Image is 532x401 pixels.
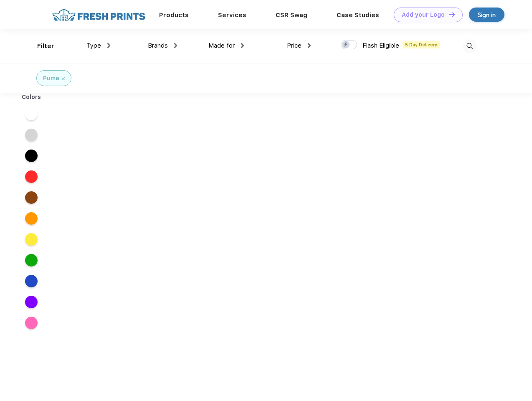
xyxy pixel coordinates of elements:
[159,11,189,19] a: Products
[362,42,399,49] span: Flash Eligible
[402,11,445,18] div: Add your Logo
[287,42,301,49] span: Price
[37,41,54,51] div: Filter
[15,93,48,102] div: Colors
[62,77,65,80] img: filter_cancel.svg
[107,43,110,48] img: dropdown.png
[174,43,177,48] img: dropdown.png
[86,42,101,49] span: Type
[469,8,504,22] a: Sign in
[478,10,496,20] div: Sign in
[449,12,455,17] img: DT
[403,41,440,48] span: 5 Day Delivery
[276,11,307,19] a: CSR Swag
[218,11,246,19] a: Services
[463,39,476,53] img: desktop_search.svg
[208,42,235,49] span: Made for
[241,43,244,48] img: dropdown.png
[148,42,168,49] span: Brands
[308,43,311,48] img: dropdown.png
[50,8,148,22] img: fo%20logo%202.webp
[43,74,59,83] div: Puma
